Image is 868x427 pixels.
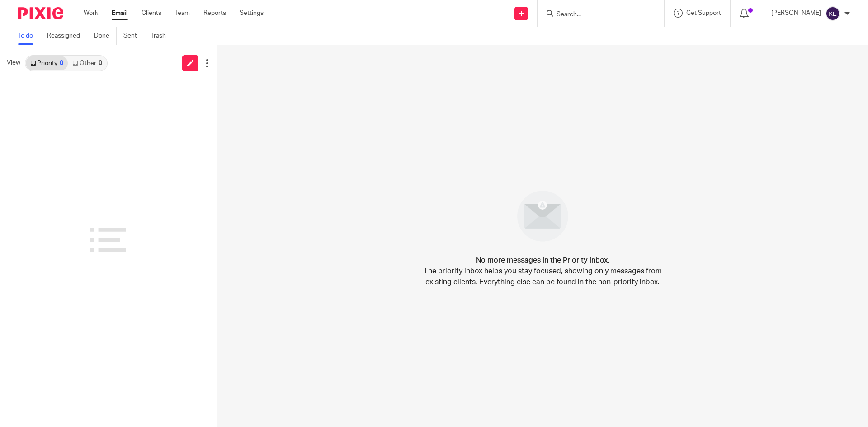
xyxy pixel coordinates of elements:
img: Pixie [18,7,63,19]
a: Clients [142,9,161,18]
a: Trash [151,27,173,45]
a: Priority0 [26,56,68,70]
a: Email [112,9,128,18]
a: To do [18,27,40,45]
input: Search [556,11,637,19]
div: 0 [99,60,102,66]
p: [PERSON_NAME] [771,9,821,18]
img: svg%3E [826,6,840,21]
span: View [7,58,20,68]
a: Done [94,27,117,45]
a: Team [175,9,190,18]
a: Reports [203,9,226,18]
h4: No more messages in the Priority inbox. [476,255,609,266]
a: Settings [240,9,264,18]
a: Sent [123,27,144,45]
a: Work [84,9,98,18]
img: image [511,185,574,248]
span: Get Support [686,10,721,16]
div: 0 [60,60,63,66]
a: Other0 [68,56,106,70]
a: Reassigned [47,27,87,45]
p: The priority inbox helps you stay focused, showing only messages from existing clients. Everythin... [423,266,662,287]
